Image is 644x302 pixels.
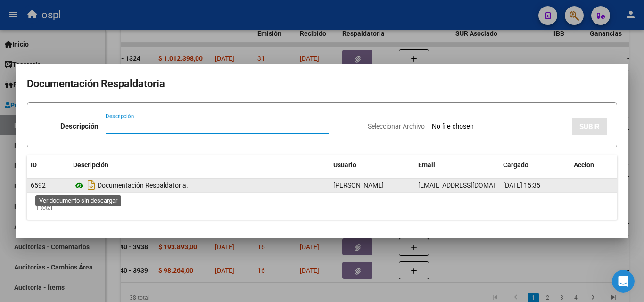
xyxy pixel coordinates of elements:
div: 1 total [27,196,617,220]
datatable-header-cell: Cargado [499,155,570,175]
span: Email [418,161,435,169]
span: [PERSON_NAME] [333,181,384,189]
span: Usuario [333,161,356,169]
span: SUBIR [579,122,600,131]
p: Descripción [60,121,98,132]
span: [EMAIL_ADDRESS][DOMAIN_NAME] [418,181,523,189]
i: Descargar documento [85,178,98,193]
datatable-header-cell: ID [27,155,69,175]
span: Cargado [503,161,528,169]
span: 6592 [31,181,46,189]
span: [DATE] 15:35 [503,181,540,189]
h2: Documentación Respaldatoria [27,75,617,93]
span: Accion [574,161,594,169]
div: Documentación Respaldatoria. [73,178,326,193]
button: SUBIR [572,118,607,135]
datatable-header-cell: Accion [570,155,617,175]
span: Descripción [73,161,108,169]
span: Seleccionar Archivo [368,122,425,130]
datatable-header-cell: Descripción [69,155,330,175]
span: ID [31,161,37,169]
iframe: Intercom live chat [612,270,635,293]
datatable-header-cell: Email [414,155,499,175]
datatable-header-cell: Usuario [330,155,414,175]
